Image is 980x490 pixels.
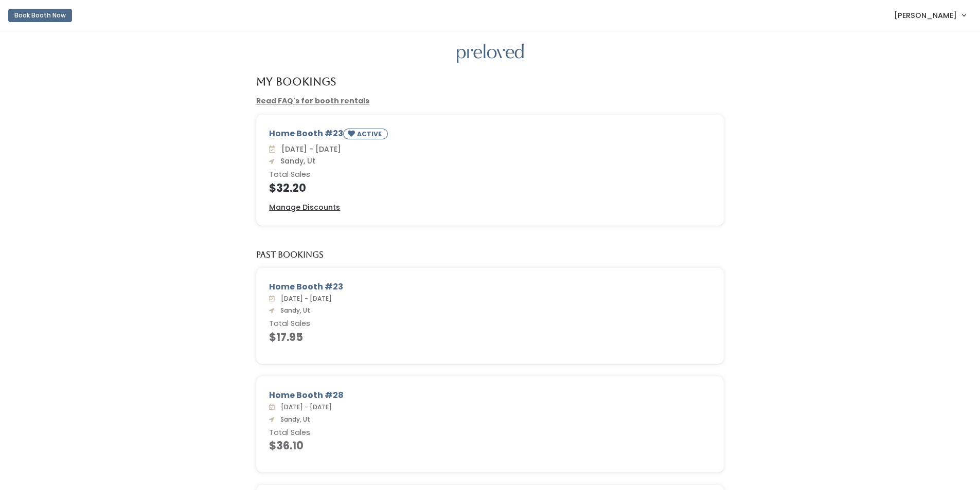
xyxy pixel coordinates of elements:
[357,130,384,138] small: ACTIVE
[8,4,72,27] a: Book Booth Now
[256,250,324,260] h5: Past Bookings
[894,10,957,21] span: [PERSON_NAME]
[269,281,711,293] div: Home Booth #23
[276,415,310,424] span: Sandy, Ut
[277,144,341,154] span: [DATE] - [DATE]
[269,202,340,212] u: Manage Discounts
[276,306,310,315] span: Sandy, Ut
[457,44,524,64] img: preloved logo
[269,171,711,179] h6: Total Sales
[277,294,332,303] span: [DATE] - [DATE]
[8,9,72,22] button: Book Booth Now
[269,440,711,451] h4: $36.10
[269,128,711,143] div: Home Booth #23
[256,96,369,106] a: Read FAQ's for booth rentals
[269,389,711,402] div: Home Booth #28
[276,156,315,166] span: Sandy, Ut
[884,4,976,26] a: [PERSON_NAME]
[269,202,340,213] a: Manage Discounts
[269,182,711,194] h4: $32.20
[269,429,711,437] h6: Total Sales
[277,403,332,411] span: [DATE] - [DATE]
[256,76,336,87] h4: My Bookings
[269,331,711,343] h4: $17.95
[269,320,711,328] h6: Total Sales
